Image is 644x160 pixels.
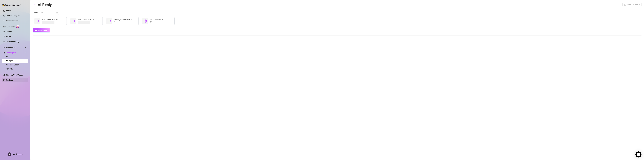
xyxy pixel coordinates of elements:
span: Izzy AI Chatter [3,26,15,28]
div: Paid Credits Used [78,18,94,21]
a: Fan CRM [6,68,13,70]
a: Chat Monitoring [6,41,19,43]
span: team [639,4,640,6]
span: reload [72,20,75,23]
span: comment [108,20,111,23]
a: AI Reply [6,60,13,62]
a: All [6,56,8,58]
img: Chat Copilot [3,52,5,54]
span: Chat Copilot [6,51,24,55]
span: info-circle [131,19,133,20]
span: info-circle [162,19,164,20]
a: Message Library [6,64,19,66]
a: Settings [6,79,13,81]
span: Last 7 days [34,11,58,15]
a: Creator Analytics [6,14,26,18]
span: Buy More Credits [35,29,48,31]
span: $0 [150,21,164,24]
article: AI Reply [38,2,52,8]
span: arrow-left [34,4,36,6]
span: thunderbolt [3,47,5,49]
span: My Account [13,153,23,155]
span: calendar [56,12,58,13]
span: 0 [114,21,133,24]
span: user [9,153,10,155]
span: info-circle [93,19,94,20]
div: Free Credits Used [42,18,58,21]
img: AI Chatter [16,25,20,28]
a: Setup [6,35,11,38]
div: AI-Driven Sales [150,18,164,21]
span: Automations [6,46,24,50]
button: Buy More Credits [33,28,50,32]
a: Home [6,10,11,12]
a: Team Analytics [6,20,18,22]
img: logo-BBDzfeDw.svg [2,4,21,6]
a: Content [6,30,12,32]
span: reload [36,20,39,23]
div: Messages Generated [114,18,133,21]
span: dollar-circle [144,20,147,23]
a: Discover Viral Videos [6,74,23,76]
div: Open Intercom Messenger [635,151,641,157]
span: info-circle [56,19,58,20]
